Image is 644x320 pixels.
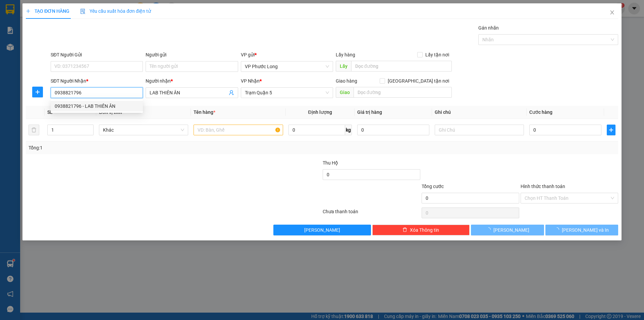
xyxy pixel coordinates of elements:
span: Lấy tận nơi [423,51,452,58]
button: deleteXóa Thông tin [372,225,470,235]
button: delete [29,125,39,135]
span: loading [554,227,562,232]
input: Dọc đường [351,61,452,72]
input: VD: Bàn, Ghế [194,125,283,135]
button: [PERSON_NAME] [273,225,371,235]
button: [PERSON_NAME] [471,225,544,235]
span: plus [33,89,43,95]
span: plus [607,127,615,133]
span: delete [402,227,407,233]
span: user-add [229,90,234,95]
span: close [609,10,615,15]
label: Hình thức thanh toán [521,184,565,189]
span: plus [26,9,31,13]
span: kg [345,125,352,135]
button: plus [32,87,43,97]
span: Định lượng [308,109,332,115]
div: SĐT Người Gửi [51,51,143,58]
span: Tên hàng [194,109,215,115]
span: Xóa Thông tin [410,226,439,234]
span: Lấy [336,61,351,72]
span: [PERSON_NAME] [304,226,340,234]
div: Người gửi [146,51,238,58]
div: 0938821796 - LAB THIÊN ÂN [55,102,139,110]
input: 0 [357,125,429,135]
span: Trạm Quận 5 [245,88,329,98]
input: Dọc đường [354,87,452,98]
span: Giao hàng [336,78,357,84]
span: Yêu cầu xuất hóa đơn điện tử [80,8,151,14]
span: [GEOGRAPHIC_DATA] tận nơi [385,77,452,85]
div: Tổng: 1 [29,144,249,151]
span: Giao [336,87,354,98]
img: icon [80,9,86,14]
div: SĐT Người Nhận [51,77,143,85]
span: Tổng cước [422,184,444,189]
span: VP Phước Long [245,61,329,72]
button: plus [607,125,615,135]
th: Ghi chú [432,106,527,119]
button: Close [603,3,622,22]
div: Người nhận [146,77,238,85]
span: TẠO ĐƠN HÀNG [26,8,69,14]
div: Chưa thanh toán [322,208,421,220]
input: Ghi Chú [435,125,524,135]
span: [PERSON_NAME] [493,226,529,234]
span: Thu Hộ [323,160,338,166]
span: Cước hàng [529,109,552,115]
label: Gán nhãn [478,25,499,31]
span: SL [47,109,53,115]
span: VP Nhận [241,78,260,84]
span: Khác [103,125,184,135]
span: Lấy hàng [336,52,355,57]
div: 0938821796 - LAB THIÊN ÂN [51,101,143,111]
button: [PERSON_NAME] và In [545,225,618,235]
span: Giá trị hàng [357,109,382,115]
div: VP gửi [241,51,333,58]
span: [PERSON_NAME] và In [562,226,609,234]
span: loading [486,227,493,232]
